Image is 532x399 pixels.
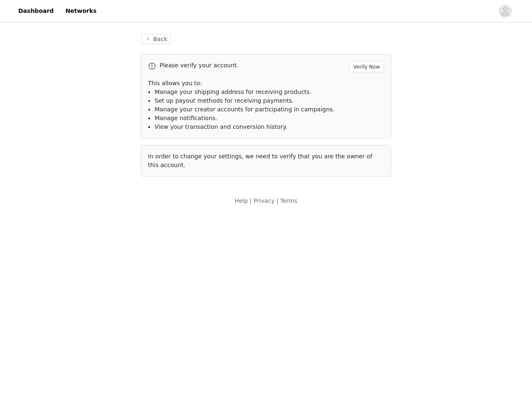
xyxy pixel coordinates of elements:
[155,123,287,130] span: View your transaction and conversion history.
[155,97,294,104] span: Set up payout methods for receiving payments.
[155,106,335,113] span: Manage your creator accounts for participating in campaigns.
[276,197,278,204] span: |
[141,34,171,44] button: Back
[155,89,311,95] span: Manage your shipping address for receiving products.
[148,153,372,168] span: In order to change your settings, we need to verify that you are the owner of this account.
[501,5,509,18] div: avatar
[148,79,384,88] p: This allows you to:
[250,197,252,204] span: |
[349,61,384,72] button: Verify Now
[160,61,346,70] p: Please verify your account.
[234,197,248,204] a: Help
[13,2,59,20] a: Dashboard
[280,197,297,204] a: Terms
[60,2,101,20] a: Networks
[254,197,275,204] a: Privacy
[155,115,217,121] span: Manage notifications.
